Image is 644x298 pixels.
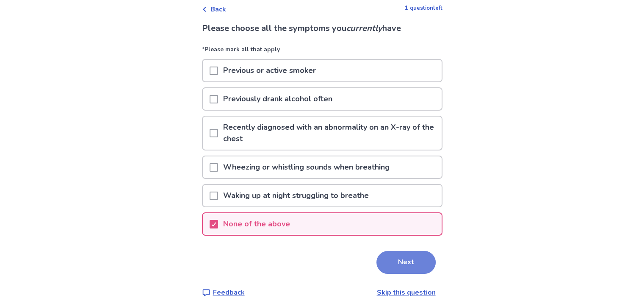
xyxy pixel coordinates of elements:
[376,251,436,274] button: Next
[218,117,442,150] p: Recently diagnosed with an abnormality on an X-ray of the chest
[218,88,337,110] p: Previously drank alcohol often
[218,213,295,235] p: None of the above
[213,287,245,298] p: Feedback
[377,288,436,297] a: Skip this question
[202,287,245,298] a: Feedback
[202,22,442,35] p: Please choose all the symptoms you have
[218,185,374,206] p: Waking up at night struggling to breathe
[218,60,321,81] p: Previous or active smoker
[346,22,382,34] i: currently
[210,4,226,14] span: Back
[218,156,395,178] p: Wheezing or whistling sounds when breathing
[405,4,442,13] p: 1 question left
[202,45,442,59] p: *Please mark all that apply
